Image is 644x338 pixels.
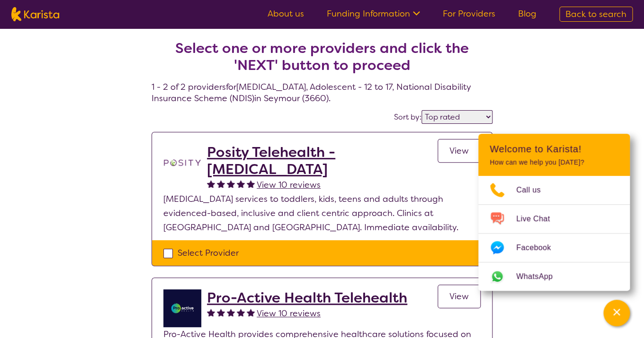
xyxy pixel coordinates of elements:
[247,308,255,316] img: fullstar
[207,180,215,188] img: fullstar
[237,308,245,316] img: fullstar
[490,158,618,166] p: How can we help you [DATE]?
[327,8,420,19] a: Funding Information
[257,179,321,191] span: View 10 reviews
[516,269,564,284] span: WhatsApp
[257,178,321,192] a: View 10 reviews
[478,134,630,291] div: Channel Menu
[217,180,225,188] img: fullstar
[11,7,59,21] img: Karista logo
[516,183,552,197] span: Call us
[518,8,537,19] a: Blog
[603,300,630,326] button: Channel Menu
[163,144,201,182] img: t1bslo80pcylnzwjhndq.png
[163,192,481,234] p: [MEDICAL_DATA] services to toddlers, kids, teens and adults through evidenced-based, inclusive an...
[559,7,633,22] a: Back to search
[237,180,245,188] img: fullstar
[268,8,304,19] a: About us
[163,40,481,74] h2: Select one or more providers and click the 'NEXT' button to proceed
[227,308,235,316] img: fullstar
[516,241,562,255] span: Facebook
[438,285,481,308] a: View
[217,308,225,316] img: fullstar
[257,306,321,321] a: View 10 reviews
[449,145,469,156] span: View
[227,180,235,188] img: fullstar
[565,9,626,20] span: Back to search
[516,212,561,226] span: Live Chat
[152,17,492,104] h4: 1 - 2 of 2 providers for [MEDICAL_DATA] , Adolescent - 12 to 17 , National Disability Insurance S...
[478,176,630,291] ul: Choose channel
[490,143,618,155] h2: Welcome to Karista!
[207,144,438,178] a: Posity Telehealth - [MEDICAL_DATA]
[443,8,495,19] a: For Providers
[449,291,469,302] span: View
[207,289,407,306] a: Pro-Active Health Telehealth
[478,262,630,291] a: Web link opens in a new tab.
[207,308,215,316] img: fullstar
[438,139,481,163] a: View
[394,112,421,122] label: Sort by:
[163,289,201,327] img: ymlb0re46ukcwlkv50cv.png
[257,308,321,319] span: View 10 reviews
[247,180,255,188] img: fullstar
